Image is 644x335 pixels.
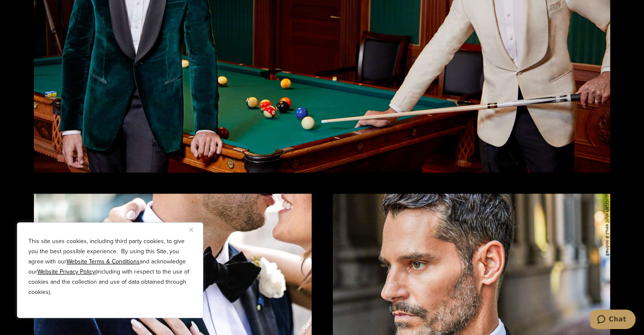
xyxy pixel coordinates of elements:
[189,224,199,235] button: Close
[37,267,95,276] a: Website Privacy Policy
[28,236,192,297] p: This site uses cookies, including third party cookies, to give you the best possible experience. ...
[66,257,140,266] a: Website Terms & Conditions
[590,310,636,331] iframe: Opens a widget where you can chat to one of our agents
[189,228,193,232] img: Close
